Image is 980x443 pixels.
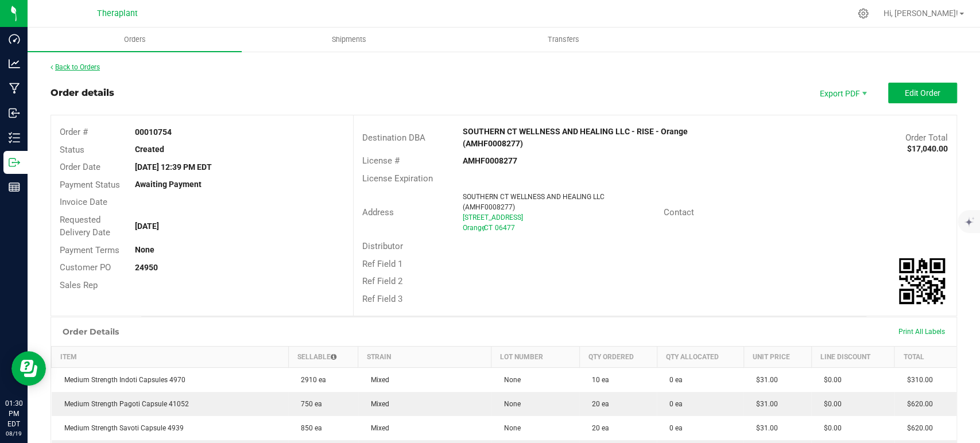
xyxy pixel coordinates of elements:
[586,376,609,384] span: 10 ea
[905,88,940,98] span: Edit Order
[664,376,683,384] span: 0 ea
[495,224,515,232] span: 06477
[135,263,158,272] strong: 24950
[362,276,402,286] span: Ref Field 2
[483,224,484,232] span: ,
[288,347,358,368] th: Sellable
[664,424,683,432] span: 0 ea
[60,280,98,290] span: Sales Rep
[295,376,326,384] span: 2910 ea
[899,258,945,304] img: Scan me!
[365,424,389,432] span: Mixed
[60,127,88,137] span: Order #
[888,83,957,103] button: Edit Order
[316,34,382,45] span: Shipments
[498,400,521,408] span: None
[664,207,694,217] span: Contact
[463,156,517,165] strong: AMHF0008277
[60,180,120,190] span: Payment Status
[463,213,523,222] span: [STREET_ADDRESS]
[135,222,159,231] strong: [DATE]
[579,347,657,368] th: Qty Ordered
[59,424,184,432] span: Medium Strength Savoti Capsule 4939
[60,145,84,155] span: Status
[5,429,22,438] p: 08/19
[884,9,958,18] span: Hi, [PERSON_NAME]!
[9,181,20,193] inline-svg: Reports
[899,258,945,304] qrcode: 00010754
[811,347,894,368] th: Line Discount
[9,83,20,94] inline-svg: Manufacturing
[59,376,185,384] span: Medium Strength Indoti Capsules 4970
[9,107,20,119] inline-svg: Inbound
[491,347,579,368] th: Lot Number
[818,424,842,432] span: $0.00
[808,83,877,103] li: Export PDF
[109,34,161,45] span: Orders
[5,398,22,429] p: 01:30 PM EDT
[907,144,948,153] strong: $17,040.00
[586,400,609,408] span: 20 ea
[818,400,842,408] span: $0.00
[358,347,491,368] th: Strain
[856,8,870,19] div: Manage settings
[362,259,402,269] span: Ref Field 1
[901,376,933,384] span: $310.00
[135,245,154,254] strong: None
[11,351,46,386] iframe: Resource center
[664,400,683,408] span: 0 ea
[135,145,164,154] strong: Created
[135,162,212,172] strong: [DATE] 12:39 PM EDT
[63,327,119,336] h1: Order Details
[362,173,433,184] span: License Expiration
[362,207,394,217] span: Address
[365,400,389,408] span: Mixed
[657,347,743,368] th: Qty Allocated
[9,33,20,45] inline-svg: Dashboard
[9,58,20,69] inline-svg: Analytics
[586,424,609,432] span: 20 ea
[59,400,189,408] span: Medium Strength Pagoti Capsule 41052
[97,9,138,18] span: Theraplant
[901,400,933,408] span: $620.00
[60,215,110,238] span: Requested Delivery Date
[60,245,119,255] span: Payment Terms
[743,347,811,368] th: Unit Price
[532,34,595,45] span: Transfers
[463,224,485,232] span: Orange
[905,133,948,143] span: Order Total
[463,193,605,211] span: SOUTHERN CT WELLNESS AND HEALING LLC (AMHF0008277)
[750,424,778,432] span: $31.00
[362,133,425,143] span: Destination DBA
[9,157,20,168] inline-svg: Outbound
[894,347,956,368] th: Total
[51,86,114,100] div: Order details
[498,424,521,432] span: None
[135,127,172,137] strong: 00010754
[242,28,456,52] a: Shipments
[898,328,945,336] span: Print All Labels
[9,132,20,143] inline-svg: Inventory
[60,197,107,207] span: Invoice Date
[818,376,842,384] span: $0.00
[362,294,402,304] span: Ref Field 3
[60,162,100,172] span: Order Date
[463,127,688,148] strong: SOUTHERN CT WELLNESS AND HEALING LLC - RISE - Orange (AMHF0008277)
[135,180,202,189] strong: Awaiting Payment
[901,424,933,432] span: $620.00
[295,424,322,432] span: 850 ea
[295,400,322,408] span: 750 ea
[498,376,521,384] span: None
[750,376,778,384] span: $31.00
[28,28,242,52] a: Orders
[365,376,389,384] span: Mixed
[60,262,111,273] span: Customer PO
[52,347,289,368] th: Item
[362,156,400,166] span: License #
[456,28,671,52] a: Transfers
[362,241,403,251] span: Distributor
[51,63,100,71] a: Back to Orders
[484,224,493,232] span: CT
[750,400,778,408] span: $31.00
